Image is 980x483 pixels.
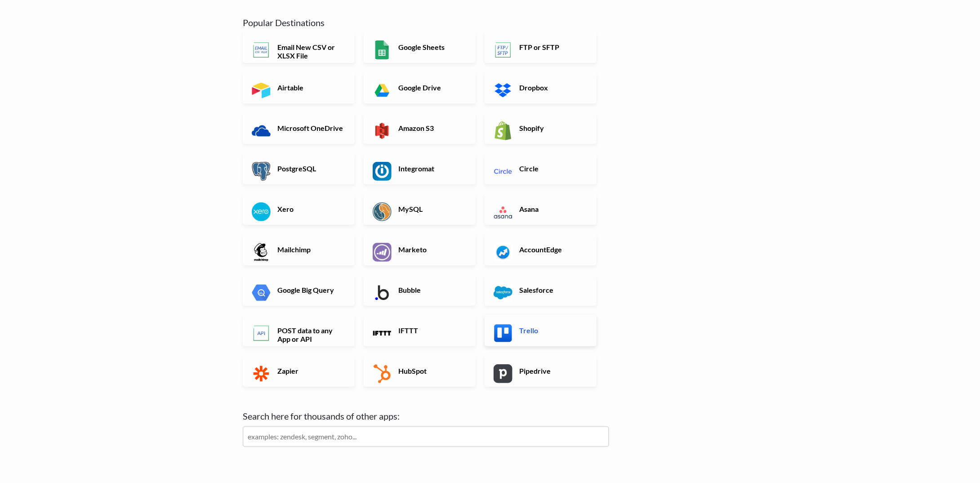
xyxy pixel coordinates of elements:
h6: Mailchimp [275,245,346,254]
img: Salesforce App & API [494,283,512,302]
h6: Zapier [275,367,346,375]
img: Google Big Query App & API [252,283,271,302]
a: IFTTT [364,315,476,346]
img: Marketo App & API [373,243,392,262]
a: Salesforce [485,274,597,306]
img: Dropbox App & API [494,81,512,100]
img: Shopify App & API [494,121,512,140]
h6: FTP or SFTP [517,43,588,51]
img: Google Drive App & API [373,81,392,100]
input: examples: zendesk, segment, zoho... [243,426,609,447]
h6: Google Big Query [275,286,346,294]
img: Trello App & API [494,324,512,343]
h6: Email New CSV or XLSX File [275,43,346,60]
h6: Pipedrive [517,367,588,375]
h6: Xero [275,205,346,213]
h6: IFTTT [396,326,467,335]
h6: PostgreSQL [275,164,346,173]
a: MySQL [364,193,476,225]
a: AccountEdge [485,234,597,265]
h6: Google Drive [396,83,467,92]
h5: Popular Destinations [243,17,609,28]
h6: Asana [517,205,588,213]
img: AccountEdge App & API [494,243,512,262]
img: PostgreSQL App & API [252,162,271,181]
img: FTP or SFTP App & API [494,40,512,59]
a: Bubble [364,274,476,306]
a: Email New CSV or XLSX File [243,31,355,63]
a: Google Sheets [364,31,476,63]
h6: Dropbox [517,83,588,92]
h6: MySQL [396,205,467,213]
img: Integromat App & API [373,162,392,181]
a: Microsoft OneDrive [243,112,355,144]
img: HubSpot App & API [373,364,392,383]
h6: HubSpot [396,367,467,375]
a: Asana [485,193,597,225]
img: MySQL App & API [373,202,392,221]
a: Zapier [243,355,355,387]
a: Marketo [364,234,476,265]
a: Trello [485,315,597,346]
a: Circle [485,153,597,184]
img: Asana App & API [494,202,512,221]
img: Pipedrive App & API [494,364,512,383]
h6: Circle [517,164,588,173]
img: Amazon S3 App & API [373,121,392,140]
h6: Integromat [396,164,467,173]
h6: Marketo [396,245,467,254]
img: POST data to any App or API App & API [252,324,271,343]
a: Amazon S3 [364,112,476,144]
a: Google Drive [364,72,476,103]
img: Email New CSV or XLSX File App & API [252,40,271,59]
img: Mailchimp App & API [252,243,271,262]
a: FTP or SFTP [485,31,597,63]
h6: AccountEdge [517,245,588,254]
a: Google Big Query [243,274,355,306]
img: Microsoft OneDrive App & API [252,121,271,140]
iframe: Drift Widget Chat Controller [935,438,969,472]
label: Search here for thousands of other apps: [243,409,609,423]
img: Bubble App & API [373,283,392,302]
a: Airtable [243,72,355,103]
a: Pipedrive [485,355,597,387]
img: Zapier App & API [252,364,271,383]
img: Airtable App & API [252,81,271,100]
h6: Airtable [275,83,346,92]
h6: POST data to any App or API [275,326,346,343]
a: Integromat [364,153,476,184]
img: Xero App & API [252,202,271,221]
a: Mailchimp [243,234,355,265]
h6: Amazon S3 [396,124,467,132]
a: Dropbox [485,72,597,103]
img: IFTTT App & API [373,324,392,343]
img: Circle App & API [494,162,512,181]
a: Shopify [485,112,597,144]
h6: Trello [517,326,588,335]
a: PostgreSQL [243,153,355,184]
h6: Microsoft OneDrive [275,124,346,132]
h6: Salesforce [517,286,588,294]
h6: Bubble [396,286,467,294]
a: Xero [243,193,355,225]
img: Google Sheets App & API [373,40,392,59]
a: POST data to any App or API [243,315,355,346]
a: HubSpot [364,355,476,387]
h6: Shopify [517,124,588,132]
h6: Google Sheets [396,43,467,51]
